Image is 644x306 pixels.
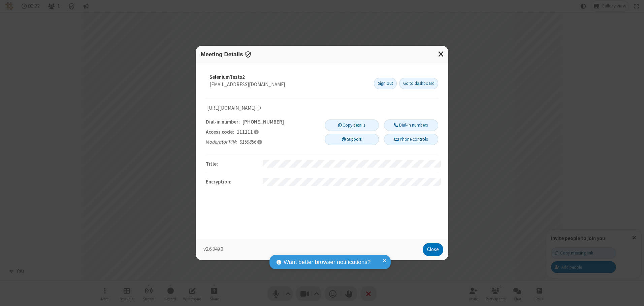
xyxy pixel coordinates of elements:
span: Want better browser notifications? [284,258,371,267]
button: Close modal [434,46,448,62]
button: Sign out [374,78,397,89]
div: [EMAIL_ADDRESS][DOMAIN_NAME] [210,81,369,89]
span: As the meeting organizer, entering this PIN gives you access to moderator and other administrativ... [257,139,262,145]
span: Copy meeting link [207,104,261,112]
span: Encryption enabled [245,51,252,58]
a: Go to dashboard [399,78,438,89]
span: 111111 [237,129,253,135]
span: Moderator PIN: [206,138,237,146]
div: Title : [203,160,263,168]
div: Encryption : [203,178,263,186]
button: Support [325,134,379,145]
span: Meeting Details [201,51,243,58]
button: Dial-in numbers [384,120,438,131]
span: Participants should use this access code to connect to the meeting. [254,129,259,135]
span: Access code: [206,128,234,136]
span: Dial-in number: [206,118,240,126]
p: v2.6.349.0 [203,245,420,256]
button: Close [423,243,443,257]
button: Phone controls [384,134,438,145]
span: [PHONE_NUMBER] [243,118,284,125]
span: 9159856 [240,139,256,145]
button: Copy details [325,120,379,131]
div: SeleniumTests2 [210,73,369,81]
